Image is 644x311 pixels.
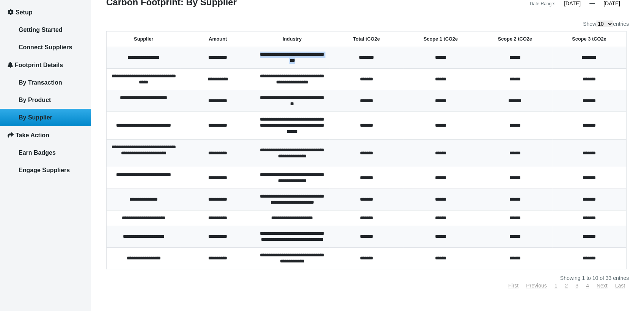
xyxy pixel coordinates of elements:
span: Engage Suppliers [19,167,70,173]
span: Getting Started [19,27,63,33]
th: Industry: activate to sort column ascending [255,31,329,47]
span: — [589,0,595,6]
select: Showentries [596,20,613,27]
a: 4 [586,283,589,289]
span: Earn Badges [19,149,56,156]
a: 1 [554,283,558,289]
a: 2 [565,283,568,289]
th: Scope 2 tCO2e: activate to sort column ascending [478,31,552,47]
th: Scope 3 tCO2e: activate to sort column ascending [552,31,627,47]
a: Next [597,283,608,289]
div: Minimize live chat window [124,4,143,22]
th: Total tCO2e: activate to sort column ascending [329,31,404,47]
span: Connect Suppliers [19,44,72,50]
span: Footprint Details [15,62,63,68]
span: By Transaction [19,79,62,86]
span: Take Action [16,132,49,138]
a: 3 [575,283,578,289]
a: Last [615,283,625,289]
th: Amount: activate to sort column ascending [181,31,255,47]
span: By Product [19,97,51,103]
div: Showing 1 to 10 of 33 entries [106,275,629,281]
th: Supplier: activate to sort column ascending [107,31,181,47]
input: Enter your email address [10,93,138,109]
em: Submit [111,234,138,244]
div: Navigation go back [8,42,20,53]
span: By Supplier [19,114,52,121]
input: Enter your last name [10,70,138,87]
th: Scope 1 tCO2e: activate to sort column ascending [404,31,478,47]
textarea: Type your message and click 'Submit' [10,115,138,227]
a: Previous [526,283,547,289]
span: Setup [16,9,32,16]
div: Leave a message [51,42,139,52]
label: Show entries [583,20,629,27]
a: First [508,283,518,289]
